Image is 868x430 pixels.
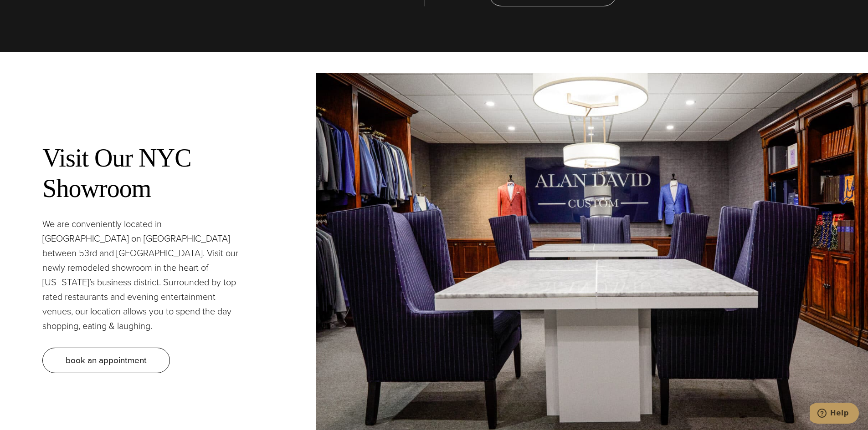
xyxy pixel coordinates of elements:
[42,217,241,333] p: We are conveniently located in [GEOGRAPHIC_DATA] on [GEOGRAPHIC_DATA] between 53rd and [GEOGRAPHI...
[810,403,859,425] iframe: Opens a widget where you can chat to one of our agents
[42,348,170,373] a: book an appointment
[66,354,147,367] span: book an appointment
[42,143,241,204] h2: Visit Our NYC Showroom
